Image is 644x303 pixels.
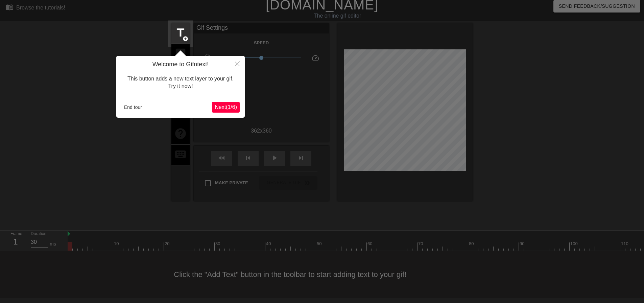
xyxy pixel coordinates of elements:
h4: Welcome to Gifntext! [121,61,240,68]
div: This button adds a new text layer to your gif. Try it now! [121,68,240,97]
button: Close [230,56,245,71]
span: Next ( 1 / 6 ) [215,104,237,110]
button: Next [212,102,240,113]
button: End tour [121,102,145,112]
